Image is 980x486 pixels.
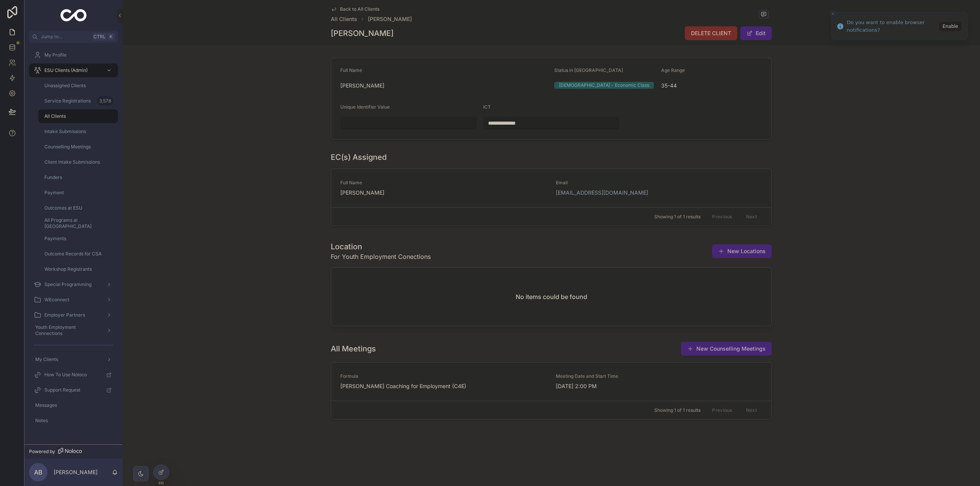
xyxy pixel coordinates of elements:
[556,382,655,390] span: [DATE] 2:00 PM
[483,104,491,110] span: ICT
[331,28,394,39] h1: [PERSON_NAME]
[29,63,118,77] a: ESU Clients (Admin)
[661,67,685,73] span: Age Range
[331,15,357,23] a: All Clients
[38,109,118,123] a: All Clients
[38,125,118,138] a: Intake Submissions
[44,83,86,89] span: Unassigned Clients
[29,449,55,455] span: Powered by
[556,189,648,197] a: [EMAIL_ADDRESS][DOMAIN_NAME]
[38,140,118,154] a: Counselling Meetings
[44,372,87,378] span: How To Use Noloco
[38,232,118,245] a: Payments
[24,43,122,437] div: scrollable content
[340,382,547,390] span: [PERSON_NAME] Coaching for Employment (C4E)
[29,31,118,43] button: Jump to...CtrlK
[44,67,88,73] span: ESU Clients (Admin)
[44,52,67,58] span: My Profile
[654,214,701,220] span: Showing 1 of 1 results
[24,444,122,458] a: Powered by
[331,252,431,261] span: For Youth Employment Conections
[35,324,100,336] span: Youth Employment Connections
[368,15,412,23] a: [PERSON_NAME]
[712,244,772,258] button: New Locations
[44,297,69,303] span: WEconnect
[34,468,42,477] span: AB
[44,387,80,393] span: Support Request
[54,468,98,476] p: [PERSON_NAME]
[44,190,64,196] span: Payment
[29,278,118,291] a: Special Programming
[29,414,118,427] a: Notes
[331,343,376,354] h1: All Meetings
[681,342,772,356] button: New Counselling Meetings
[559,82,649,89] div: [DEMOGRAPHIC_DATA] - Economic Class
[29,293,118,307] a: WEconnect
[29,368,118,382] a: How To Use Noloco
[44,281,91,288] span: Special Programming
[29,48,118,62] a: My Profile
[740,26,772,40] button: Edit
[654,407,701,413] span: Showing 1 of 1 results
[38,186,118,200] a: Payment
[44,312,85,318] span: Employer Partners
[44,128,86,135] span: Intake Submissions
[41,34,90,40] span: Jump to...
[97,96,113,106] div: 3,578
[29,308,118,322] a: Employer Partners
[38,79,118,93] a: Unassigned Clients
[516,292,587,301] h2: No items could be found
[556,180,655,186] span: Email
[340,189,547,197] span: [PERSON_NAME]
[38,171,118,184] a: Funders
[44,217,110,229] span: All Programs at [GEOGRAPHIC_DATA]
[331,6,379,12] a: Back to All Clients
[331,362,771,401] a: Formula[PERSON_NAME] Coaching for Employment (C4E)Meeting Date and Start Time[DATE] 2:00 PM
[29,353,118,366] a: My Clients
[35,356,58,362] span: My Clients
[44,174,62,180] span: Funders
[38,247,118,261] a: Outcome Records for CSA
[60,9,87,21] img: App logo
[340,180,547,186] span: Full Name
[29,323,118,337] a: Youth Employment Connections
[38,94,118,108] a: Service Registrations3,578
[556,373,655,379] span: Meeting Date and Start Time
[38,216,118,230] a: All Programs at [GEOGRAPHIC_DATA]
[685,26,737,40] button: DELETE CLIENT
[35,402,57,408] span: Messages
[38,262,118,276] a: Workshop Registrants
[44,205,82,211] span: Outcomes at ESU
[331,241,431,252] h1: Location
[939,22,961,31] button: Enable
[29,398,118,412] a: Messages
[44,236,66,242] span: Payments
[35,418,48,424] span: Notes
[44,144,91,150] span: Counselling Meetings
[554,67,623,73] span: Status in [GEOGRAPHIC_DATA]
[108,34,114,40] span: K
[661,82,762,89] span: 35-44
[38,155,118,169] a: Client Intake Submissions
[93,33,106,41] span: Ctrl
[44,98,91,104] span: Service Registrations
[331,152,387,163] h1: EC(s) Assigned
[340,104,390,110] span: Unique Identifier Value
[44,251,101,257] span: Outcome Records for CSA
[340,6,379,12] span: Back to All Clients
[340,82,548,89] span: [PERSON_NAME]
[29,383,118,397] a: Support Request
[691,29,731,37] span: DELETE CLIENT
[829,10,837,18] button: Close toast
[44,113,66,119] span: All Clients
[38,201,118,215] a: Outcomes at ESU
[340,67,362,73] span: Full Name
[340,373,547,379] span: Formula
[44,159,100,165] span: Client Intake Submissions
[847,19,937,34] div: Do you want to enable browser notifications?
[44,266,92,272] span: Workshop Registrants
